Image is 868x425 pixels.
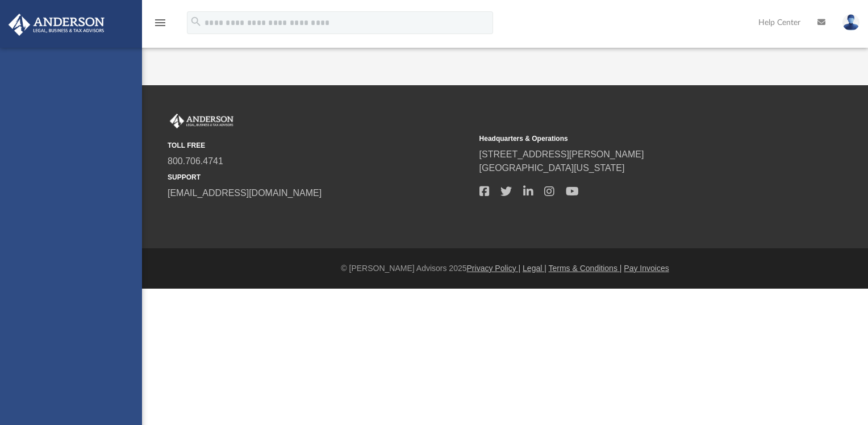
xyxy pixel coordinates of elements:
[467,264,521,273] a: Privacy Policy |
[153,16,167,30] i: menu
[168,172,471,182] small: SUPPORT
[479,134,783,144] small: Headquarters & Operations
[168,140,471,151] small: TOLL FREE
[5,14,108,36] img: Anderson Advisors Platinum Portal
[523,264,546,273] a: Legal |
[549,264,622,273] a: Terms & Conditions |
[479,163,625,173] a: [GEOGRAPHIC_DATA][US_STATE]
[168,114,236,128] img: Anderson Advisors Platinum Portal
[142,262,868,274] div: © [PERSON_NAME] Advisors 2025
[168,156,223,166] a: 800.706.4741
[168,188,322,198] a: [EMAIL_ADDRESS][DOMAIN_NAME]
[479,149,644,159] a: [STREET_ADDRESS][PERSON_NAME]
[153,22,167,30] a: menu
[842,14,859,31] img: User Pic
[190,15,202,28] i: search
[624,264,669,273] a: Pay Invoices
